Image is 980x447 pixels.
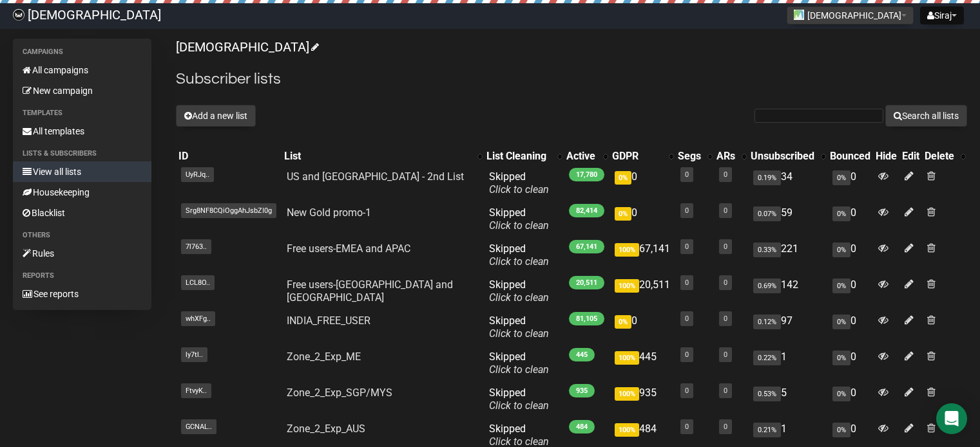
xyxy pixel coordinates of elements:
[287,278,453,304] a: Free users-[GEOGRAPHIC_DATA] and [GEOGRAPHIC_DATA]
[176,68,967,91] h2: Subscriber lists
[564,147,610,165] th: Active: No sort applied, activate to apply an ascending sort
[832,387,850,401] span: 0%
[724,423,727,431] a: 0
[827,237,873,273] td: 0
[287,387,392,399] a: Zone_2_Exp_SGP/MYS
[827,165,873,201] td: 0
[902,150,919,163] div: Edit
[489,255,549,268] a: Click to clean
[486,150,551,163] div: List Cleaning
[489,291,549,304] a: Click to clean
[685,315,689,323] a: 0
[569,420,595,433] span: 484
[753,423,781,437] span: 0.21%
[675,147,714,165] th: Segs: No sort applied, activate to apply an ascending sort
[685,423,689,431] a: 0
[724,170,727,179] a: 0
[489,219,549,232] a: Click to clean
[569,312,604,325] span: 81,105
[832,423,850,437] span: 0%
[615,243,639,257] span: 100%
[569,204,604,217] span: 82,414
[827,273,873,309] td: 0
[181,203,276,218] span: Srg8NF8CQiOggAhJsbZI0g
[489,351,549,376] span: Skipped
[753,315,781,329] span: 0.12%
[724,278,727,287] a: 0
[569,240,604,253] span: 67,141
[13,121,151,141] a: All templates
[685,351,689,359] a: 0
[13,182,151,203] a: Housekeeping
[615,315,631,329] span: 0%
[181,275,215,290] span: LCL8O..
[832,170,850,185] span: 0%
[181,167,214,182] span: UyRJq..
[936,403,967,434] div: Open Intercom Messenger
[13,44,151,60] li: Campaigns
[489,183,549,196] a: Click to clean
[714,147,748,165] th: ARs: No sort applied, activate to apply an ascending sort
[685,242,689,251] a: 0
[489,387,549,412] span: Skipped
[287,242,410,255] a: Free users-EMEA and APAC
[685,387,689,395] a: 0
[13,9,24,21] img: 61ace9317f7fa0068652623cbdd82cc4
[920,6,964,24] button: Siraj
[748,147,827,165] th: Unsubscribed: No sort applied, activate to apply an ascending sort
[569,384,595,397] span: 935
[615,423,639,437] span: 100%
[678,150,701,163] div: Segs
[753,242,781,257] span: 0.33%
[724,206,727,215] a: 0
[287,315,370,327] a: INDIA_FREE_USER
[284,150,471,163] div: List
[724,387,727,395] a: 0
[13,161,151,182] a: View all lists
[873,147,899,165] th: Hide: No sort applied, sorting is disabled
[489,315,549,340] span: Skipped
[748,201,827,237] td: 59
[178,150,279,163] div: ID
[489,363,549,376] a: Click to clean
[753,206,781,221] span: 0.07%
[787,6,914,24] button: [DEMOGRAPHIC_DATA]
[287,206,371,219] a: New Gold promo-1
[615,171,631,185] span: 0%
[569,276,604,289] span: 20,511
[832,351,850,365] span: 0%
[751,150,814,163] div: Unsubscribed
[832,278,850,293] span: 0%
[827,345,873,381] td: 0
[13,243,151,264] a: Rules
[832,242,850,257] span: 0%
[13,203,151,223] a: Blacklist
[610,201,675,237] td: 0
[181,383,211,398] span: FtvyK..
[484,147,564,165] th: List Cleaning: No sort applied, activate to apply an ascending sort
[615,351,639,365] span: 100%
[566,150,597,163] div: Active
[610,147,675,165] th: GDPR: No sort applied, activate to apply an ascending sort
[13,268,151,284] li: Reports
[13,284,151,304] a: See reports
[610,381,675,417] td: 935
[827,201,873,237] td: 0
[615,279,639,293] span: 100%
[282,147,484,165] th: List: No sort applied, activate to apply an ascending sort
[615,387,639,401] span: 100%
[176,105,256,127] button: Add a new list
[181,239,211,254] span: 7l763..
[832,315,850,329] span: 0%
[610,273,675,309] td: 20,511
[899,147,922,165] th: Edit: No sort applied, sorting is disabled
[569,168,604,181] span: 17,780
[287,423,365,435] a: Zone_2_Exp_AUS
[685,278,689,287] a: 0
[685,170,689,179] a: 0
[748,309,827,345] td: 97
[753,278,781,293] span: 0.69%
[181,311,215,326] span: whXFg..
[489,399,549,412] a: Click to clean
[724,315,727,323] a: 0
